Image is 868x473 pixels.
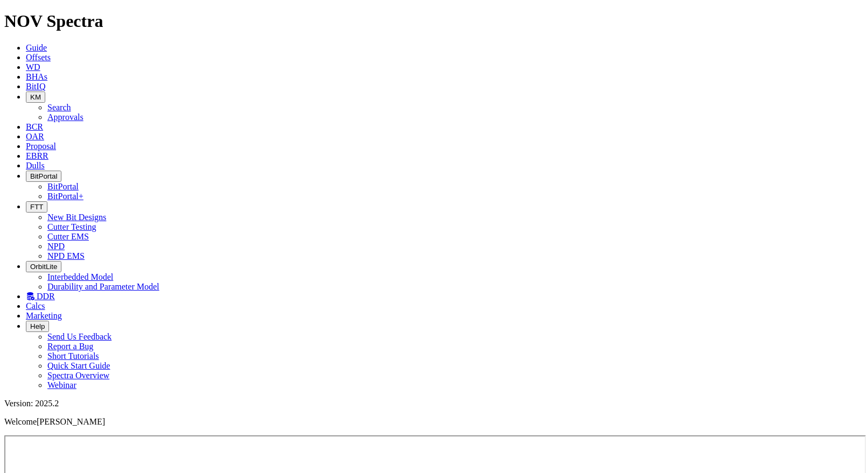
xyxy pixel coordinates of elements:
[26,151,48,160] a: EBRR
[26,171,61,182] button: BitPortal
[30,203,43,211] span: FTT
[37,292,55,301] span: DDR
[47,103,71,112] a: Search
[26,321,49,332] button: Help
[26,292,55,301] a: DDR
[26,72,47,81] a: BHAs
[26,261,61,272] button: OrbitLite
[26,201,47,213] button: FTT
[47,251,85,260] a: NPD EMS
[26,161,45,170] a: Dulls
[47,272,113,281] a: Interbedded Model
[26,311,62,320] a: Marketing
[26,53,51,62] a: Offsets
[47,182,79,191] a: BitPortal
[47,112,84,122] a: Approvals
[47,371,109,380] a: Spectra Overview
[47,361,110,370] a: Quick Start Guide
[26,62,40,72] a: WD
[47,222,96,231] a: Cutter Testing
[47,351,99,361] a: Short Tutorials
[30,322,45,330] span: Help
[47,232,89,241] a: Cutter EMS
[4,417,864,427] p: Welcome
[26,142,56,151] a: Proposal
[26,301,45,310] a: Calcs
[47,380,77,390] a: Webinar
[4,11,864,31] h1: NOV Spectra
[47,213,106,222] a: New Bit Designs
[26,43,47,52] a: Guide
[26,122,43,131] a: BCR
[26,82,45,91] a: BitIQ
[47,192,84,201] a: BitPortal+
[26,132,44,141] a: OAR
[37,417,105,426] span: [PERSON_NAME]
[26,91,45,103] button: KM
[47,242,65,251] a: NPD
[47,282,159,291] a: Durability and Parameter Model
[30,263,57,271] span: OrbitLite
[30,172,57,180] span: BitPortal
[47,342,93,351] a: Report a Bug
[47,332,112,341] a: Send Us Feedback
[4,399,864,408] div: Version: 2025.2
[30,93,41,101] span: KM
